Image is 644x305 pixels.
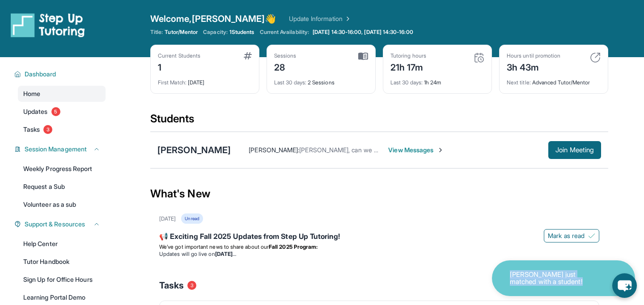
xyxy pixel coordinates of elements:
[158,74,252,86] div: [DATE]
[269,243,318,250] strong: Fall 2025 Program:
[21,145,100,154] button: Session Management
[260,29,309,36] span: Current Availability:
[159,251,599,258] li: Updates will go live on
[23,125,40,134] span: Tasks
[159,279,184,292] span: Tasks
[215,251,236,257] strong: [DATE]
[25,70,56,79] span: Dashboard
[51,107,60,116] span: 5
[507,74,601,86] div: Advanced Tutor/Mentor
[390,79,423,86] span: Last 30 days :
[159,243,269,250] span: We’ve got important news to share about our
[158,52,200,59] div: Current Students
[474,52,484,63] img: card
[548,231,585,240] span: Mark as read
[390,52,426,59] div: Tutoring hours
[203,29,228,36] span: Capacity:
[18,121,106,138] a: Tasks3
[311,29,415,36] a: [DATE] 14:30-16:00, [DATE] 14:30-16:00
[43,125,52,134] span: 3
[507,79,531,86] span: Next title :
[510,271,599,286] p: [PERSON_NAME] just matched with a student!
[187,281,196,290] span: 3
[18,196,106,213] a: Volunteer as a sub
[590,52,601,63] img: card
[159,215,176,222] div: [DATE]
[229,29,254,36] span: 1 Students
[23,89,40,98] span: Home
[23,107,48,116] span: Updates
[21,70,100,79] button: Dashboard
[18,104,106,120] a: Updates5
[612,273,637,298] button: chat-button
[274,52,297,59] div: Sessions
[289,14,352,23] a: Update Information
[21,220,100,229] button: Support & Resources
[548,141,601,159] button: Join Meeting
[437,146,444,154] img: Chevron-Right
[390,59,426,74] div: 21h 17m
[150,112,608,131] div: Students
[25,220,85,229] span: Support & Resources
[157,144,231,156] div: [PERSON_NAME]
[274,74,368,86] div: 2 Sessions
[18,179,106,195] a: Request a Sub
[150,29,163,36] span: Title:
[159,231,599,243] div: 📢 Exciting Fall 2025 Updates from Step Up Tutoring!
[588,232,595,239] img: Mark as read
[150,13,276,25] span: Welcome, [PERSON_NAME] 👋
[388,146,444,155] span: View Messages
[274,59,297,74] div: 28
[18,272,106,288] a: Sign Up for Office Hours
[358,52,368,60] img: card
[249,146,299,154] span: [PERSON_NAME] :
[544,229,599,242] button: Mark as read
[18,236,106,252] a: Help Center
[343,14,352,23] img: Chevron Right
[390,74,484,86] div: 1h 24m
[25,145,87,154] span: Session Management
[244,52,252,59] img: card
[165,29,198,36] span: Tutor/Mentor
[18,161,106,177] a: Weekly Progress Report
[18,254,106,270] a: Tutor Handbook
[18,86,106,102] a: Home
[507,59,560,74] div: 3h 43m
[158,59,200,74] div: 1
[181,213,203,224] div: Unread
[150,174,608,213] div: What's New
[555,147,594,153] span: Join Meeting
[158,79,186,86] span: First Match :
[313,29,413,36] span: [DATE] 14:30-16:00, [DATE] 14:30-16:00
[507,52,560,59] div: Hours until promotion
[11,13,85,38] img: logo
[274,79,306,86] span: Last 30 days :
[299,146,498,154] span: [PERSON_NAME], can we meet sometime [DATE], if you are available?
